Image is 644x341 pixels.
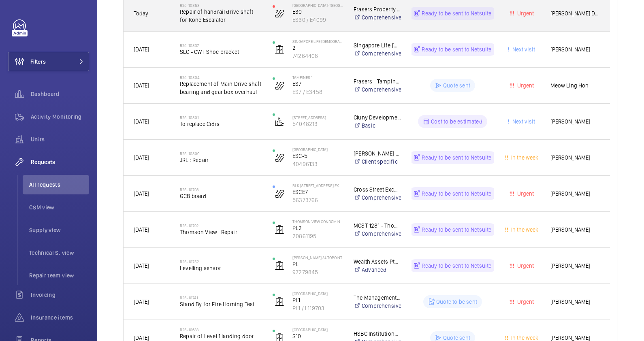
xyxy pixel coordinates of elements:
span: Urgent [516,298,534,305]
span: [PERSON_NAME] [550,153,600,162]
span: Urgent [516,262,534,269]
p: Blk [STREET_ADDRESS] exchange [292,183,343,188]
p: 20861195 [292,232,343,240]
p: Cross Street Exchange [354,185,401,194]
span: [DATE] [134,190,149,197]
h2: R25-10837 [180,43,262,48]
img: platform_lift.svg [275,117,284,126]
span: [PERSON_NAME] [550,117,600,126]
span: Thomson View : Repair [180,228,262,236]
span: Dashboard [31,90,89,98]
p: 2 [292,44,343,52]
span: In the week [510,154,538,161]
span: [DATE] [134,262,149,269]
span: Stand By for Fire Homing Test [180,300,262,308]
p: Ready to be sent to Netsuite [422,262,491,270]
p: Thomson View Condominium [292,219,343,224]
img: elevator.svg [275,225,284,234]
span: Meow Ling Hon [550,81,600,90]
img: elevator.svg [275,297,284,307]
span: Activity Monitoring [31,113,89,121]
span: CSM view [29,203,89,211]
span: Today [134,10,148,17]
span: Units [31,135,89,143]
p: [GEOGRAPHIC_DATA] [292,291,343,296]
span: [PERSON_NAME] Dela [PERSON_NAME] [550,9,600,18]
p: Cluny Development Pte Ltd [354,113,401,121]
p: HSBC Institutional Trust Services (S) Limited As Trustee Of Frasers Centrepoint Trust [354,330,401,338]
img: escalator.svg [275,81,284,90]
p: 74264408 [292,52,343,60]
p: 54048213 [292,120,343,128]
h2: R25-10800 [180,151,262,156]
p: Ready to be sent to Netsuite [422,190,491,198]
span: Levelling sensor [180,264,262,272]
span: In the week [510,335,538,341]
span: [DATE] [134,82,149,89]
span: [PERSON_NAME] [550,261,600,271]
p: [PERSON_NAME] Autopoint [292,255,343,260]
p: ES7 / E3458 [292,88,343,96]
h2: R25-10853 [180,3,262,8]
span: Replacement of Main Drive shaft bearing and gear box overhaul [180,80,262,96]
span: [DATE] [134,118,149,125]
span: [DATE] [134,154,149,161]
a: Comprehensive [354,230,401,238]
span: [PERSON_NAME] [550,225,600,234]
p: Wealth Assets Pte Ltd [354,258,401,266]
span: In the week [510,226,538,233]
h2: R25-10798 [180,187,262,192]
p: Ready to be sent to Netsuite [422,153,491,162]
a: Comprehensive [354,302,401,310]
a: Comprehensive [354,49,401,58]
img: elevator.svg [275,261,284,271]
span: [DATE] [134,46,149,53]
p: S10 [292,332,343,340]
button: Filters [8,52,89,71]
span: Filters [30,58,46,66]
span: Insurance items [31,313,89,322]
p: Frasers Property North Gem Trustee Pte Ltd (A Trustee Manager for Frasers Property North Gem Trust) [354,5,401,13]
a: Basic [354,121,401,130]
p: Ready to be sent to Netsuite [422,9,491,17]
span: Requests [31,158,89,166]
span: [PERSON_NAME] [550,45,600,54]
span: Repair of handrail drive shaft for Kone Escalator [180,8,262,24]
span: [PERSON_NAME] [550,297,600,307]
p: ES30 / E4099 [292,16,343,24]
span: GCB board [180,192,262,200]
p: Tampines 1 [292,75,343,80]
span: [DATE] [134,335,149,341]
h2: R25-10792 [180,223,262,228]
p: [STREET_ADDRESS] [292,115,343,120]
span: Urgent [516,190,534,197]
h2: R25-10633 [180,327,262,332]
img: elevator.svg [275,45,284,54]
p: PL1 [292,296,343,304]
p: Cost to be estimated [431,117,482,126]
span: JRL : Repair [180,156,262,164]
span: [PERSON_NAME] [550,189,600,198]
p: 56373766 [292,196,343,204]
p: Ready to be sent to Netsuite [422,226,491,234]
p: E30 [292,8,343,16]
span: [DATE] [134,226,149,233]
p: ES7 [292,80,343,88]
span: Urgent [516,82,534,89]
p: Frasers - Tampines 1 LLP [354,77,401,85]
a: Advanced [354,266,401,274]
h2: R25-10801 [180,115,262,120]
span: Next visit [511,118,535,125]
img: escalator.svg [275,9,284,18]
span: All requests [29,181,89,189]
p: Ready to be sent to Netsuite [422,45,491,53]
p: Singapore Life [DEMOGRAPHIC_DATA] [292,39,343,44]
p: Singapore Life [DEMOGRAPHIC_DATA] [354,41,401,49]
a: Client specific [354,158,401,166]
span: Supply view [29,226,89,234]
img: escalator.svg [275,189,284,198]
span: To replace Cidis [180,120,262,128]
p: [GEOGRAPHIC_DATA] ([GEOGRAPHIC_DATA]) [292,3,343,8]
span: [DATE] [134,298,149,305]
span: SLC - CWT Shoe bracket [180,48,262,56]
